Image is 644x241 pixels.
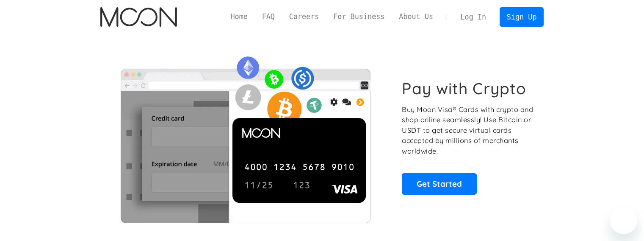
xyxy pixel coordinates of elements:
[402,79,526,98] h1: Pay with Crypto
[500,7,544,26] a: Sign Up
[326,11,392,22] a: For Business
[100,7,177,27] a: home
[392,11,440,22] a: About Us
[453,8,493,26] a: Log In
[282,11,326,22] a: Careers
[100,50,390,223] img: Moon Cards let you spend your crypto anywhere Visa is accepted.
[224,11,255,22] a: Home
[610,207,637,234] iframe: Button to launch messaging window
[100,7,177,27] img: Moon Logo
[402,104,534,157] p: Buy Moon Visa® Cards with crypto and shop online seamlessly! Use Bitcoin or USDT to get secure vi...
[402,173,477,194] a: Get Started
[255,11,282,22] a: FAQ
